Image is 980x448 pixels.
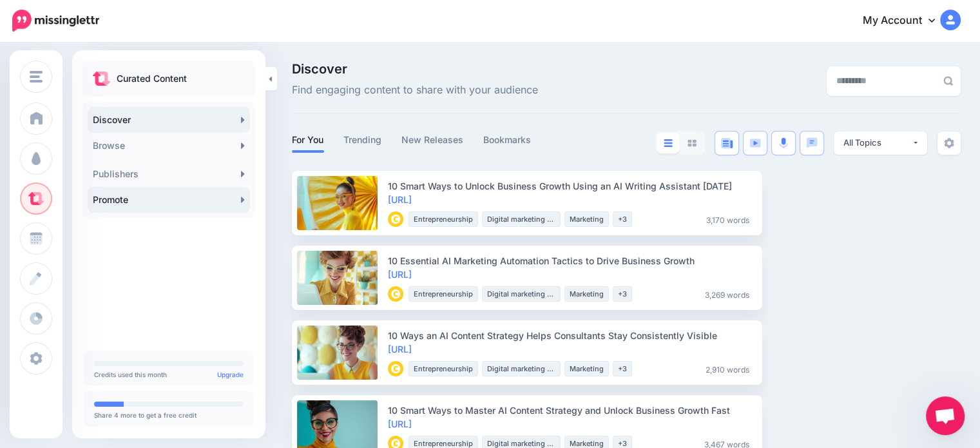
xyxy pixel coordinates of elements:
[388,404,754,417] div: 10 Smart Ways to Master AI Content Strategy and Unlock Business Growth Fast
[564,211,609,227] li: Marketing
[93,72,110,86] img: curate.png
[721,138,733,148] img: article-blue.png
[88,133,250,159] a: Browse
[388,179,754,193] div: 10 Smart Ways to Unlock Business Growth Using an AI Writing Assistant [DATE]
[482,286,561,302] li: Digital marketing strategy
[388,269,412,280] a: [URL]
[843,137,912,149] div: All Topics
[779,137,788,149] img: microphone.png
[687,139,697,147] img: grid-grey.png
[564,361,609,376] li: Marketing
[613,211,632,227] li: +3
[88,107,250,133] a: Discover
[388,286,403,302] img: MQSJWLHJCKXV2AQVWKGQBXABK9I9LYSZ_thumb.gif
[117,71,187,86] p: Curated Content
[30,71,43,83] img: menu.png
[482,361,561,376] li: Digital marketing strategy
[292,82,538,99] span: Find engaging content to share with your audience
[388,344,412,355] a: [URL]
[701,211,754,227] li: 3,170 words
[850,5,961,37] a: My Account
[408,211,478,227] li: Entrepreneurship
[834,131,927,155] button: All Topics
[12,10,99,32] img: Missinglettr
[806,137,818,148] img: chat-square-blue.png
[482,211,561,227] li: Digital marketing strategy
[664,139,673,147] img: list-blue.png
[564,286,609,302] li: Marketing
[388,194,412,205] a: [URL]
[483,132,532,148] a: Bookmarks
[388,254,754,268] div: 10 Essential AI Marketing Automation Tactics to Drive Business Growth
[943,76,953,86] img: search-grey-6.png
[613,361,632,376] li: +3
[88,187,250,213] a: Promote
[388,418,412,429] a: [URL]
[388,361,403,376] img: MQSJWLHJCKXV2AQVWKGQBXABK9I9LYSZ_thumb.gif
[343,132,382,148] a: Trending
[292,63,538,75] span: Discover
[292,132,324,148] a: For You
[401,132,464,148] a: New Releases
[944,138,954,148] img: settings-grey.png
[749,139,761,148] img: video-blue.png
[926,396,965,435] div: Open chat
[408,286,478,302] li: Entrepreneurship
[700,286,754,302] li: 3,269 words
[88,161,250,187] a: Publishers
[408,361,478,376] li: Entrepreneurship
[388,329,754,342] div: 10 Ways an AI Content Strategy Helps Consultants Stay Consistently Visible
[613,286,632,302] li: +3
[388,211,403,227] img: MQSJWLHJCKXV2AQVWKGQBXABK9I9LYSZ_thumb.gif
[700,361,754,376] li: 2,910 words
